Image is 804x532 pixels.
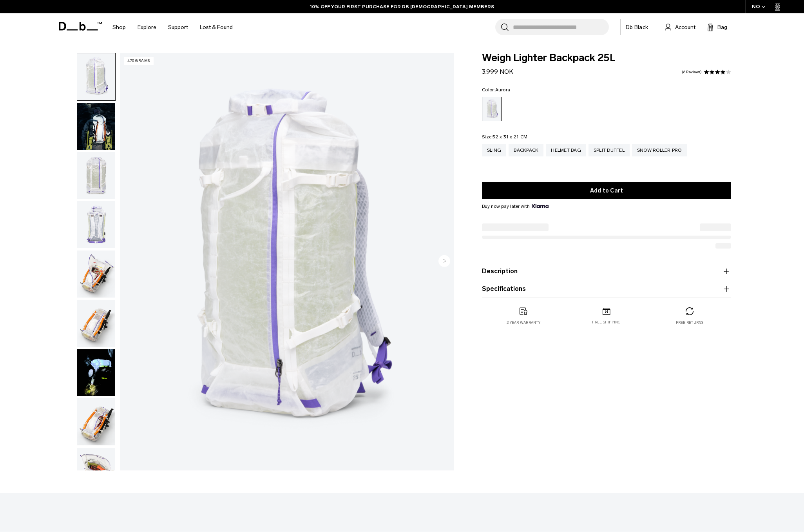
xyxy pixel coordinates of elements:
[482,267,731,276] button: Description
[676,320,704,325] p: Free returns
[532,204,549,208] img: {"height" => 20, "alt" => "Klarna"}
[589,144,630,156] a: Split Duffel
[120,53,454,470] img: Weigh_Lighter_Backpack_25L_1.png
[200,13,233,41] a: Lost & Found
[707,22,727,32] button: Bag
[77,300,116,347] button: Weigh_Lighter_Backpack_25L_5.png
[717,23,727,31] span: Bag
[482,53,731,63] span: Weigh Lighter Backpack 25L
[77,201,116,249] button: Weigh_Lighter_Backpack_25L_3.png
[438,255,450,268] button: Next slide
[77,398,115,445] img: Weigh_Lighter_Backpack_25L_6.png
[310,3,494,10] a: 10% OFF YOUR FIRST PURCHASE FOR DB [DEMOGRAPHIC_DATA] MEMBERS
[493,134,527,140] span: 52 x 31 x 21 CM
[675,23,695,31] span: Account
[77,152,115,199] img: Weigh_Lighter_Backpack_25L_2.png
[77,349,115,396] img: Weigh Lighter Backpack 25L Aurora
[482,144,506,156] a: Sling
[77,300,115,347] img: Weigh_Lighter_Backpack_25L_5.png
[77,201,115,248] img: Weigh_Lighter_Backpack_25L_3.png
[482,68,513,75] span: 3.999 NOK
[507,320,540,325] p: 2 year warranty
[77,398,116,446] button: Weigh_Lighter_Backpack_25L_6.png
[482,97,502,121] a: Aurora
[482,87,510,92] legend: Color:
[77,448,115,495] img: Weigh_Lighter_Backpack_25L_7.png
[77,102,116,150] button: Weigh_Lighter_Backpack_25L_Lifestyle_new.png
[592,320,621,325] p: Free shipping
[120,53,454,470] li: 1 / 18
[107,13,239,41] nav: Main Navigation
[546,144,586,156] a: Helmet Bag
[665,22,695,32] a: Account
[482,284,731,294] button: Specifications
[77,103,115,150] img: Weigh_Lighter_Backpack_25L_Lifestyle_new.png
[509,144,543,156] a: Backpack
[77,349,116,397] button: Weigh Lighter Backpack 25L Aurora
[482,203,549,210] span: Buy now pay later with
[77,152,116,200] button: Weigh_Lighter_Backpack_25L_2.png
[77,53,115,100] img: Weigh_Lighter_Backpack_25L_1.png
[495,87,511,93] span: Aurora
[77,447,116,495] button: Weigh_Lighter_Backpack_25L_7.png
[77,250,116,298] button: Weigh_Lighter_Backpack_25L_4.png
[621,19,653,35] a: Db Black
[112,13,126,41] a: Shop
[482,182,731,199] button: Add to Cart
[124,57,154,65] p: 470 grams
[77,251,115,298] img: Weigh_Lighter_Backpack_25L_4.png
[77,53,116,101] button: Weigh_Lighter_Backpack_25L_1.png
[482,134,527,139] legend: Size:
[632,144,687,156] a: Snow Roller Pro
[138,13,156,41] a: Explore
[168,13,188,41] a: Support
[682,70,702,74] a: 6 reviews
